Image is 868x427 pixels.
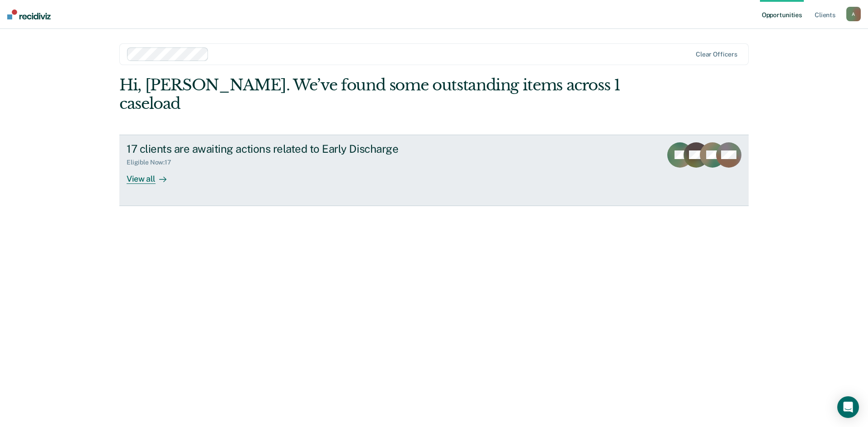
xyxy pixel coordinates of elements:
[7,9,51,19] img: Recidiviz
[696,51,737,58] div: Clear officers
[119,76,623,113] div: Hi, [PERSON_NAME]. We’ve found some outstanding items across 1 caseload
[127,142,444,155] div: 17 clients are awaiting actions related to Early Discharge
[837,396,859,418] div: Open Intercom Messenger
[119,135,749,206] a: 17 clients are awaiting actions related to Early DischargeEligible Now:17View all
[127,159,179,166] div: Eligible Now : 17
[846,7,861,21] button: A
[127,166,177,184] div: View all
